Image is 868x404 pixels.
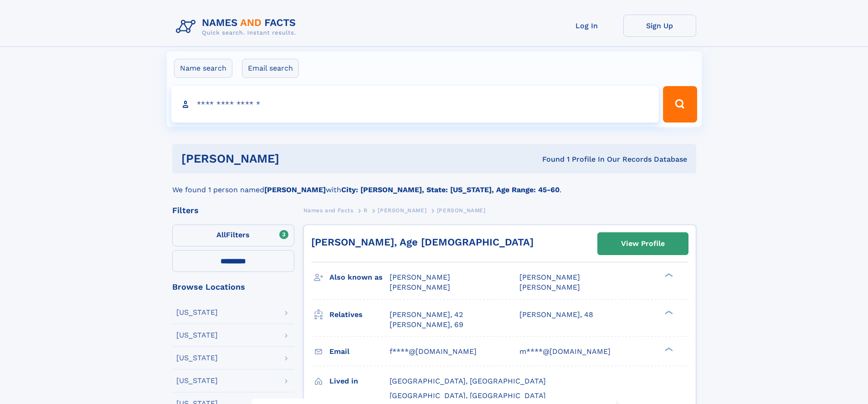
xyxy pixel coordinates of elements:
[663,309,673,315] div: ❯
[172,206,294,215] div: Filters
[176,377,218,384] div: [US_STATE]
[598,233,688,255] a: View Profile
[663,272,673,278] div: ❯
[176,354,218,362] div: [US_STATE]
[176,309,218,316] div: [US_STATE]
[519,273,580,281] span: [PERSON_NAME]
[171,86,659,123] input: search input
[172,283,294,291] div: Browse Locations
[411,154,687,164] div: Found 1 Profile In Our Records Database
[174,59,232,78] label: Name search
[519,283,580,291] span: [PERSON_NAME]
[519,310,593,320] a: [PERSON_NAME], 48
[364,205,368,216] a: R
[364,207,368,214] span: R
[390,273,450,281] span: [PERSON_NAME]
[181,153,411,164] h1: [PERSON_NAME]
[623,15,696,37] a: Sign Up
[329,373,390,389] h3: Lived in
[390,320,463,330] a: [PERSON_NAME], 69
[329,344,390,359] h3: Email
[329,307,390,322] h3: Relatives
[437,207,486,214] span: [PERSON_NAME]
[621,233,665,254] div: View Profile
[390,391,546,400] span: [GEOGRAPHIC_DATA], [GEOGRAPHIC_DATA]
[172,15,303,39] img: Logo Names and Facts
[550,15,623,37] a: Log In
[378,207,426,214] span: [PERSON_NAME]
[390,377,546,385] span: [GEOGRAPHIC_DATA], [GEOGRAPHIC_DATA]
[390,283,450,291] span: [PERSON_NAME]
[176,332,218,339] div: [US_STATE]
[242,59,299,78] label: Email search
[390,310,463,320] a: [PERSON_NAME], 42
[663,86,697,123] button: Search Button
[172,174,696,195] div: We found 1 person named with .
[311,236,534,248] a: [PERSON_NAME], Age [DEMOGRAPHIC_DATA]
[303,205,354,216] a: Names and Facts
[378,205,426,216] a: [PERSON_NAME]
[172,225,294,246] label: Filters
[216,230,226,239] span: All
[663,346,673,352] div: ❯
[264,185,326,194] b: [PERSON_NAME]
[329,270,390,285] h3: Also known as
[341,185,560,194] b: City: [PERSON_NAME], State: [US_STATE], Age Range: 45-60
